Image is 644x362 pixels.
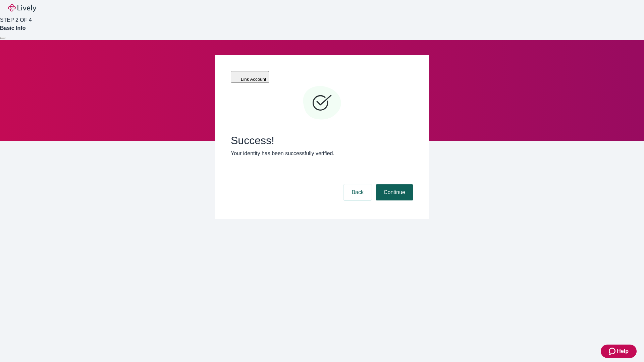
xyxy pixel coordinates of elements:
svg: Zendesk support icon [609,347,617,355]
span: Success! [231,134,413,147]
svg: Checkmark icon [302,83,342,123]
button: Continue [376,184,413,200]
img: Lively [8,4,36,12]
button: Link Account [231,71,269,83]
button: Zendesk support iconHelp [601,345,637,358]
button: Back [343,184,372,200]
span: Help [617,347,629,355]
p: Your identity has been successfully verified. [231,149,413,158]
